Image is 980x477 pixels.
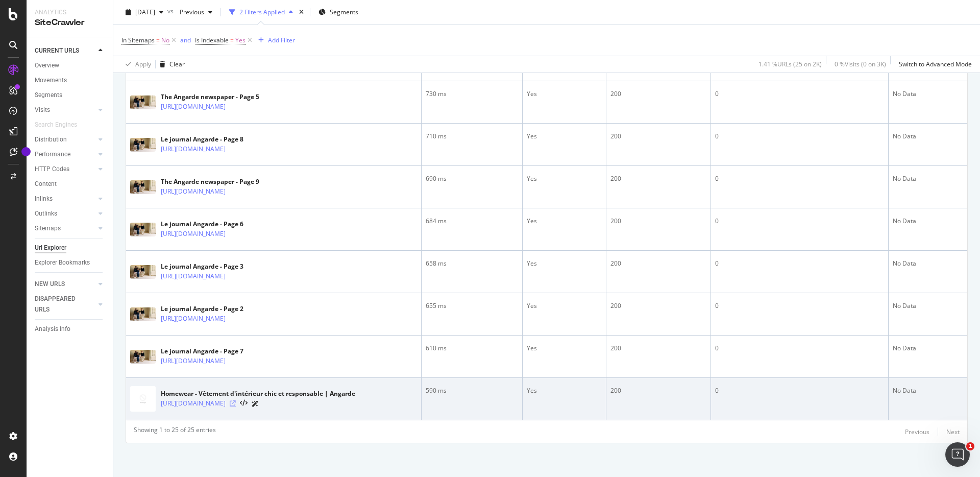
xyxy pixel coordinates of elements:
div: Analytics [35,8,105,17]
button: 2 Filters Applied [225,4,297,20]
div: 0 [715,89,884,99]
button: Next [946,425,960,438]
button: View HTML Source [240,400,248,407]
div: 200 [610,174,706,183]
a: Search Engines [35,120,87,130]
button: Apply [121,56,151,73]
div: Explorer Bookmarks [35,257,90,268]
div: SiteCrawler [35,17,105,29]
a: Movements [35,75,106,86]
img: main image [130,265,156,279]
div: 0 [715,344,884,353]
div: DISAPPEARED URLS [35,294,86,315]
div: Le journal Angarde - Page 3 [161,262,259,271]
div: 200 [610,301,706,311]
div: Yes [527,344,602,353]
a: Outlinks [35,208,95,219]
button: and [180,35,191,45]
a: [URL][DOMAIN_NAME] [161,356,226,366]
div: Clear [169,60,185,68]
div: Yes [527,386,602,395]
div: Homewear - Vêtement d'intérieur chic et responsable | Angarde [161,389,355,398]
div: Sitemaps [35,223,61,234]
button: Segments [314,4,362,20]
div: Visits [35,105,50,115]
div: Search Engines [35,120,77,130]
a: Overview [35,60,106,71]
button: Switch to Advanced Mode [895,56,972,73]
img: main image [130,138,156,152]
div: Yes [527,174,602,183]
a: [URL][DOMAIN_NAME] [161,314,226,324]
div: Movements [35,75,67,86]
div: HTTP Codes [35,164,69,175]
a: HTTP Codes [35,164,95,175]
div: 2 Filters Applied [239,8,285,16]
div: Next [946,427,960,436]
div: Le journal Angarde - Page 7 [161,347,259,356]
div: Yes [527,132,602,141]
div: Yes [527,301,602,311]
a: [URL][DOMAIN_NAME] [161,229,226,239]
div: No Data [893,259,963,268]
div: 200 [610,386,706,395]
span: No [161,33,169,47]
a: CURRENT URLS [35,45,95,56]
div: Switch to Advanced Mode [899,60,972,68]
a: Url Explorer [35,243,106,253]
a: Distribution [35,134,95,145]
div: and [180,36,191,44]
span: = [230,36,234,44]
span: Previous [176,8,204,16]
div: Showing 1 to 25 of 25 entries [134,425,216,438]
img: main image [130,350,156,364]
div: Apply [135,60,151,68]
div: 0 [715,217,884,226]
img: main image [130,180,156,194]
button: Previous [905,425,929,438]
div: 200 [610,217,706,226]
a: [URL][DOMAIN_NAME] [161,398,226,409]
div: No Data [893,217,963,226]
div: No Data [893,344,963,353]
a: [URL][DOMAIN_NAME] [161,144,226,154]
a: Inlinks [35,194,95,204]
div: Content [35,179,57,189]
div: 0 [715,132,884,141]
div: Yes [527,89,602,99]
div: Tooltip anchor [21,147,31,156]
div: 0 [715,386,884,395]
div: Segments [35,90,62,101]
a: DISAPPEARED URLS [35,294,95,315]
a: Performance [35,149,95,160]
button: Previous [176,4,216,20]
div: Le journal Angarde - Page 6 [161,220,259,229]
div: 610 ms [426,344,518,353]
a: [URL][DOMAIN_NAME] [161,186,226,197]
a: Sitemaps [35,223,95,234]
div: times [297,7,306,17]
div: 200 [610,132,706,141]
span: In Sitemaps [121,36,155,44]
div: The Angarde newspaper - Page 5 [161,92,259,102]
div: 0 % Visits ( 0 on 3K ) [835,60,886,68]
div: Le journal Angarde - Page 2 [161,304,259,314]
div: 200 [610,344,706,353]
div: No Data [893,174,963,183]
img: main image [130,96,156,109]
img: main image [130,223,156,236]
a: AI Url Details [252,398,259,409]
span: Yes [235,33,246,47]
a: Segments [35,90,106,101]
div: Previous [905,427,929,436]
div: Le journal Angarde - Page 8 [161,135,259,144]
div: No Data [893,301,963,311]
div: Outlinks [35,208,57,219]
div: 0 [715,174,884,183]
span: Is Indexable [195,36,229,44]
a: Explorer Bookmarks [35,257,106,268]
button: Clear [156,56,185,73]
div: NEW URLS [35,279,65,290]
span: 1 [966,442,974,450]
div: Yes [527,217,602,226]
